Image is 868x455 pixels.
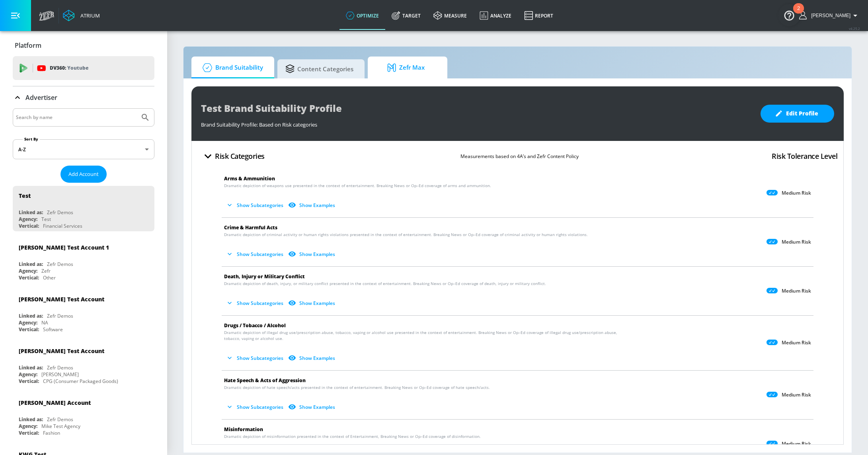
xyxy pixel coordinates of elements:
[41,319,48,326] div: NA
[19,244,109,251] div: [PERSON_NAME] Test Account 1
[782,441,811,447] p: Medium Risk
[19,416,43,423] div: Linked as:
[19,216,37,223] div: Agency:
[782,288,811,294] p: Medium Risk
[47,261,73,268] div: Zefr Demos
[776,109,818,119] span: Edit Profile
[215,150,265,162] h4: Risk Categories
[199,58,263,77] span: Brand Suitability
[13,34,154,57] div: Platform
[43,326,63,333] div: Software
[41,371,79,378] div: [PERSON_NAME]
[224,232,588,238] span: Dramatic depiction of criminal activity or human rights violations presented in the context of en...
[224,400,287,414] button: Show Subcategories
[60,166,107,183] button: Add Account
[19,399,91,406] div: [PERSON_NAME] Account
[287,248,338,261] button: Show Examples
[47,209,73,216] div: Zefr Demos
[47,312,73,319] div: Zefr Demos
[47,364,73,371] div: Zefr Demos
[15,41,41,50] p: Platform
[808,13,850,18] span: login as: rob.greenberg@zefr.com
[224,434,481,439] span: Dramatic depiction of misinformation presented in the context of Entertainment, Breaking News or ...
[287,297,338,310] button: Show Examples
[772,150,837,162] h4: Risk Tolerance Level
[13,86,154,109] div: Advertiser
[782,340,811,346] p: Medium Risk
[13,289,154,335] div: [PERSON_NAME] Test AccountLinked as:Zefr DemosAgency:NAVertical:Software
[19,364,43,371] div: Linked as:
[761,105,834,123] button: Edit Profile
[67,64,88,72] p: Youtube
[25,93,57,102] p: Advertiser
[43,430,60,436] div: Fashion
[797,8,800,19] div: 2
[285,59,353,78] span: Content Categories
[63,10,100,21] a: Atrium
[287,352,338,365] button: Show Examples
[43,274,56,281] div: Other
[198,147,268,166] button: Risk Categories
[19,378,39,385] div: Vertical:
[19,312,43,319] div: Linked as:
[224,248,287,261] button: Show Subcategories
[13,186,154,231] div: TestLinked as:Zefr DemosAgency:TestVertical:Financial Services
[224,377,306,384] span: Hate Speech & Acts of Aggression
[224,224,277,231] span: Crime & Harmful Acts
[287,400,338,414] button: Show Examples
[43,223,82,229] div: Financial Services
[41,268,51,274] div: Zefr
[778,4,800,26] button: Open Resource Center, 2 new notifications
[224,297,287,310] button: Show Subcategories
[427,1,473,30] a: measure
[19,274,39,281] div: Vertical:
[201,117,753,128] div: Brand Suitability Profile: Based on Risk categories
[41,423,80,430] div: Mike Test Agency
[782,190,811,196] p: Medium Risk
[77,12,100,19] div: Atrium
[13,393,154,438] div: [PERSON_NAME] AccountLinked as:Zefr DemosAgency:Mike Test AgencyVertical:Fashion
[13,341,154,387] div: [PERSON_NAME] Test AccountLinked as:Zefr DemosAgency:[PERSON_NAME]Vertical:CPG (Consumer Packaged...
[13,139,154,159] div: A-Z
[224,330,626,342] span: Dramatic depiction of illegal drug use/prescription abuse, tobacco, vaping or alcohol use present...
[224,385,490,391] span: Dramatic depiction of hate speech/acts presented in the context of entertainment. Breaking News o...
[19,268,37,274] div: Agency:
[224,273,305,280] span: Death, Injury or Military Conflict
[19,261,43,268] div: Linked as:
[19,223,39,229] div: Vertical:
[460,152,579,160] p: Measurements based on 4A’s and Zefr Content Policy
[43,378,118,385] div: CPG (Consumer Packaged Goods)
[473,1,518,30] a: Analyze
[518,1,560,30] a: Report
[339,1,385,30] a: optimize
[50,64,88,72] p: DV360:
[224,426,263,433] span: Misinformation
[376,58,436,77] span: Zefr Max
[13,238,154,283] div: [PERSON_NAME] Test Account 1Linked as:Zefr DemosAgency:ZefrVertical:Other
[19,371,37,378] div: Agency:
[287,199,338,212] button: Show Examples
[19,430,39,436] div: Vertical:
[68,170,99,179] span: Add Account
[224,352,287,365] button: Show Subcategories
[19,319,37,326] div: Agency:
[13,56,154,80] div: DV360: Youtube
[19,423,37,430] div: Agency:
[47,416,73,423] div: Zefr Demos
[19,295,104,303] div: [PERSON_NAME] Test Account
[19,209,43,216] div: Linked as:
[19,192,31,199] div: Test
[385,1,427,30] a: Target
[224,281,546,287] span: Dramatic depiction of death, injury, or military conflict presented in the context of entertainme...
[849,26,860,31] span: v 4.25.2
[41,216,51,223] div: Test
[19,326,39,333] div: Vertical:
[224,175,275,182] span: Arms & Ammunition
[23,137,40,142] label: Sort By
[19,347,104,355] div: [PERSON_NAME] Test Account
[224,322,286,329] span: Drugs / Tobacco / Alcohol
